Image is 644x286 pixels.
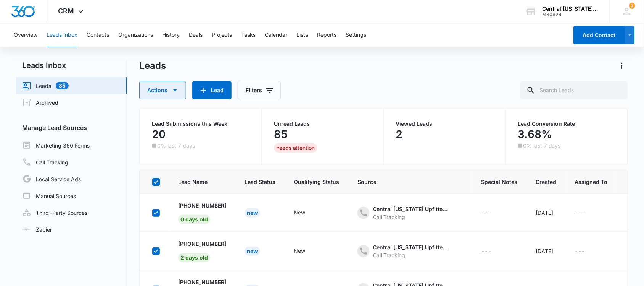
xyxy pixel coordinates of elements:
p: [PHONE_NUMBER] [178,201,226,210]
a: New [245,210,260,216]
button: Actions [616,60,628,72]
button: Projects [212,23,232,47]
div: - - Select to Edit Field [481,208,505,218]
p: Unread Leads [274,121,371,127]
div: New [294,247,305,255]
div: - - Select to Edit Field [481,247,505,256]
div: - - Select to Edit Field [357,243,463,259]
div: New [294,208,305,216]
div: New [245,247,260,256]
span: Qualifying Status [294,178,339,186]
button: Organizations [118,23,153,47]
a: [PHONE_NUMBER]0 days old [178,201,226,223]
div: needs attention [274,143,317,153]
a: New [245,248,260,254]
div: account id [543,12,598,17]
button: Lead [192,81,232,99]
a: Zapier [22,226,52,234]
span: CRM [58,7,74,15]
a: Marketing 360 Forms [22,141,90,150]
p: [PHONE_NUMBER] [178,278,226,286]
p: Lead Submissions this Week [152,121,249,127]
button: Filters [238,81,281,99]
button: Lists [296,23,308,47]
span: Lead Status [245,178,275,186]
span: Special Notes [481,178,517,186]
span: Assigned To [575,178,607,186]
button: Tasks [241,23,256,47]
h1: Leads [139,60,166,71]
div: --- [575,208,585,218]
div: - - Select to Edit Field [357,205,463,221]
div: Call Tracking [373,213,449,221]
a: Call Tracking [22,158,68,167]
h3: Manage Lead Sources [16,123,127,132]
div: notifications count [629,3,635,9]
span: 1 [629,3,635,9]
p: 3.68% [518,128,552,140]
p: 85 [274,128,288,140]
a: Leads85 [22,81,69,90]
button: Actions [139,81,186,99]
span: 0 days old [178,215,210,224]
p: 0% last 7 days [523,143,561,148]
a: [PHONE_NUMBER]2 days old [178,240,226,261]
p: 20 [152,128,166,140]
span: 2 days old [178,253,210,262]
div: - - Select to Edit Field [575,208,599,218]
div: [DATE] [536,209,556,217]
div: - - Select to Edit Field [294,208,319,218]
button: Settings [346,23,366,47]
a: Archived [22,98,58,107]
a: Third-Party Sources [22,208,87,217]
button: Add Contact [573,26,625,44]
p: [PHONE_NUMBER] [178,240,226,248]
div: - - Select to Edit Field [575,247,599,256]
span: Created [536,178,556,186]
button: Leads Inbox [47,23,77,47]
div: New [245,208,260,218]
button: Overview [14,23,37,47]
p: Lead Conversion Rate [518,121,615,127]
div: [DATE] [536,247,556,255]
h2: Leads Inbox [16,60,127,71]
div: --- [575,247,585,256]
div: Central [US_STATE] Upfitters - Content [373,205,449,213]
span: Lead Name [178,178,226,186]
div: Central [US_STATE] Upfitters - Content [373,243,449,251]
button: Contacts [87,23,109,47]
p: 0% last 7 days [157,143,195,148]
div: --- [481,208,491,218]
div: - - Select to Edit Field [294,247,319,256]
div: account name [543,6,598,12]
input: Search Leads [520,81,628,99]
button: History [162,23,180,47]
button: Calendar [265,23,287,47]
a: Manual Sources [22,191,76,200]
p: Viewed Leads [396,121,493,127]
span: Source [357,178,463,186]
div: Call Tracking [373,251,449,259]
p: 2 [396,128,403,140]
a: Local Service Ads [22,174,81,184]
button: Deals [189,23,203,47]
div: --- [481,247,491,256]
button: Reports [317,23,336,47]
